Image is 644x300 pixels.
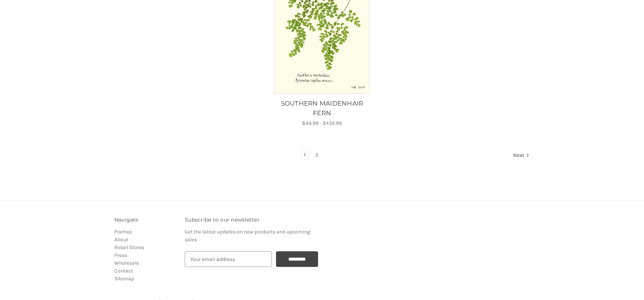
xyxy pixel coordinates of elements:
a: Contact [114,268,133,274]
input: Your email address [185,251,272,267]
h3: Subscribe to our newsletter [185,216,318,224]
a: Retail Stores [114,244,144,251]
a: Sitemap [114,275,134,282]
span: $49.99 - $434.99 [302,120,342,126]
a: Page 1 of 2 [301,151,308,159]
a: Wholesale [114,260,139,266]
a: About [114,236,128,243]
h3: Navigate [114,216,177,224]
a: Next [511,151,530,161]
a: Page 2 of 2 [313,151,321,159]
a: Press [114,252,127,258]
p: Get the latest updates on new products and upcoming sales [185,228,318,243]
nav: pagination [114,151,530,161]
a: SOUTHERN MAIDENHAIR FERN, Price range from $49.99 to $434.99 [273,99,371,118]
a: Frames [114,229,132,235]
